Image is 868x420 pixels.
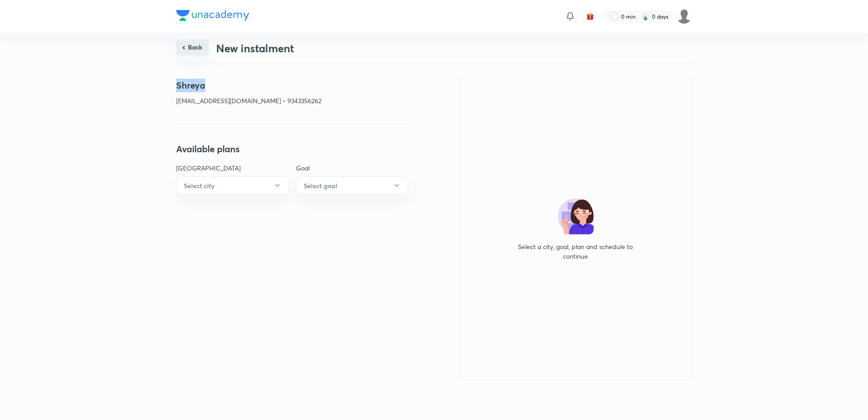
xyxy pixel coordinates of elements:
button: Select city [176,176,289,195]
button: Back [176,39,209,55]
img: streak [641,12,650,21]
h3: New instalment [216,42,294,55]
img: Company Logo [176,10,249,21]
button: Select goal [296,176,409,195]
a: Company Logo [176,10,249,23]
img: avatar [586,12,594,20]
h6: Select goal [304,181,337,190]
h4: Available plans [176,142,408,156]
p: Select a city, goal, plan and schedule to continue [512,242,639,261]
img: PRADEEP KADAM [676,9,692,24]
h6: Select city [184,181,214,190]
p: [GEOGRAPHIC_DATA] [176,163,289,173]
p: Goal [296,163,409,173]
button: avatar [583,9,597,24]
p: [EMAIL_ADDRESS][DOMAIN_NAME] • 9343356262 [176,96,408,105]
img: no-plan-selected [557,198,594,235]
h4: Shreya [176,79,408,92]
